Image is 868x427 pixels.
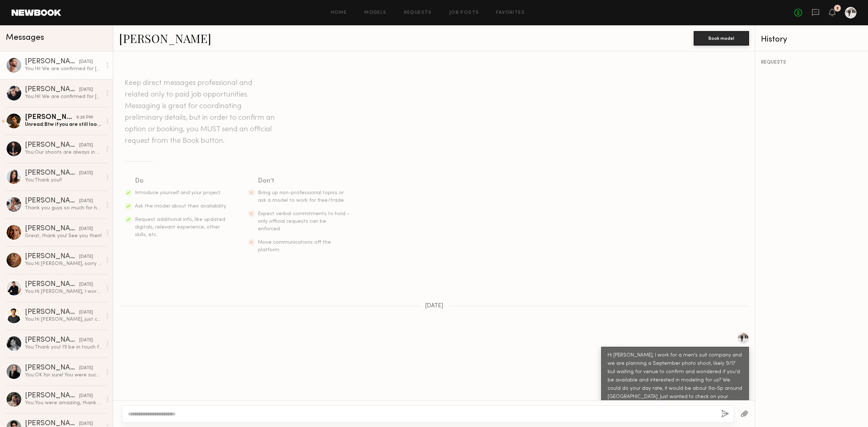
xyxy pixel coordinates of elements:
[25,316,102,323] div: You: Hi [PERSON_NAME], just checking in to see if you got my message about our prom shoot, we'd l...
[135,204,227,209] span: Ask the model about their availability.
[258,176,350,186] div: Don’t
[25,344,102,351] div: You: Thank you! I'll be in touch for future shoots!
[258,212,349,231] span: Expect verbal commitments to hold - only official requests can be enforced.
[25,281,79,288] div: [PERSON_NAME]
[79,337,93,344] div: [DATE]
[258,191,345,203] span: Bring up non-professional topics or ask a model to work for free/trade.
[25,205,102,212] div: Thank you guys so much for having me. Was such a fun day!
[135,191,222,195] span: Introduce yourself and your project.
[404,10,432,15] a: Requests
[25,260,102,267] div: You: Hi [PERSON_NAME], sorry I forgot to cancel the booking after the product fitting did not wor...
[449,10,479,15] a: Job Posts
[135,217,225,237] span: Request additional info, like updated digitals, relevant experience, other skills, etc.
[25,58,79,65] div: [PERSON_NAME]
[25,288,102,295] div: You: Hi [PERSON_NAME], I work for a men's suit company and we are planning a shoot. Can you pleas...
[25,372,102,379] div: You: OK for sure! You were such a professional, it was wonderful to work with you!
[258,240,331,252] span: Move communications off the platform.
[496,10,525,15] a: Favorites
[135,176,227,186] div: Do
[76,114,93,121] div: 9:26 PM
[608,351,743,426] div: Hi [PERSON_NAME], I work for a men's suit company and we are planning a September photo shoot, li...
[25,170,79,177] div: [PERSON_NAME]
[761,35,862,44] div: History
[79,281,93,288] div: [DATE]
[836,7,839,10] div: 2
[25,364,79,372] div: [PERSON_NAME]
[364,10,386,15] a: Models
[25,392,79,400] div: [PERSON_NAME]
[79,309,93,316] div: [DATE]
[694,35,749,41] a: Book model
[25,232,102,239] div: Great, thank you! See you then!
[6,34,44,42] span: Messages
[125,77,277,147] header: Keep direct messages professional and related only to paid job opportunities. Messaging is great ...
[25,400,102,406] div: You: You were amazing, thank you!!
[25,197,79,205] div: [PERSON_NAME]
[79,198,93,205] div: [DATE]
[79,59,93,65] div: [DATE]
[25,142,79,149] div: [PERSON_NAME]
[694,31,749,46] button: Book model
[25,86,79,93] div: [PERSON_NAME]
[79,86,93,93] div: [DATE]
[425,303,443,309] span: [DATE]
[25,337,79,344] div: [PERSON_NAME]
[761,60,862,65] div: REQUESTS
[79,170,93,177] div: [DATE]
[331,10,347,15] a: Home
[79,393,93,400] div: [DATE]
[25,149,102,156] div: You: Our shoots are always in SoCal so SoCal is ideal but if their rate is reasonable and they ca...
[25,65,102,72] div: You: Hi! We are confirmed for [DATE] from 8am to 4pm. The venue is Hangar 21 in [GEOGRAPHIC_DATA]...
[79,226,93,232] div: [DATE]
[79,365,93,372] div: [DATE]
[79,142,93,149] div: [DATE]
[25,121,102,128] div: Unread: Btw if you are still looking for [DEMOGRAPHIC_DATA] models, I’d love to send you my girlf...
[25,93,102,100] div: You: Hi! We are confirmed for [DATE] from 8am to 4pm. The venue is Hangar 21 in [GEOGRAPHIC_DATA]...
[79,253,93,260] div: [DATE]
[25,225,79,232] div: [PERSON_NAME]
[119,30,211,46] a: [PERSON_NAME]
[25,309,79,316] div: [PERSON_NAME]
[25,177,102,184] div: You: Thank you!!
[25,253,79,260] div: [PERSON_NAME]
[25,114,76,121] div: [PERSON_NAME]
